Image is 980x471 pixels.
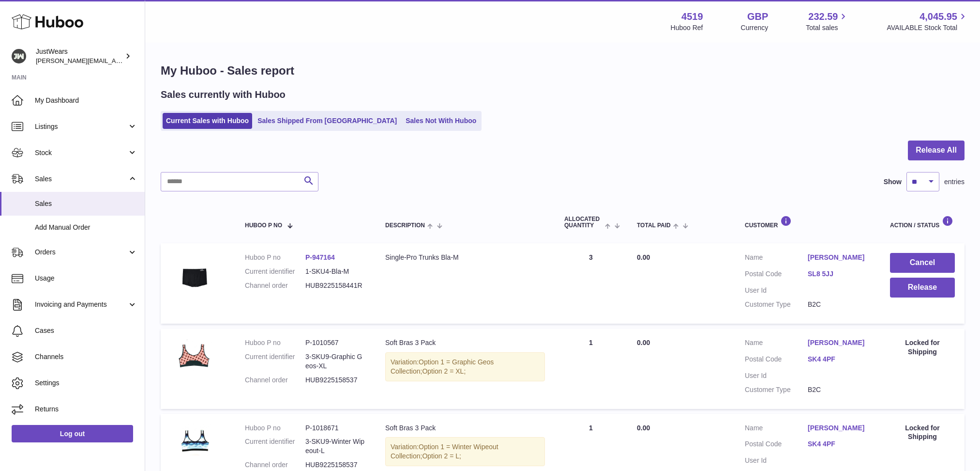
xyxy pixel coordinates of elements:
[385,424,545,433] div: Soft Bras 3 Pack
[170,338,219,371] img: 45191726769635.JPG
[35,274,137,283] span: Usage
[884,177,902,187] label: Show
[245,437,305,455] dt: Current identifier
[745,253,808,265] dt: Name
[161,63,965,78] h1: My Huboo - Sales report
[245,253,305,262] dt: Huboo P no
[890,338,955,357] div: Locked for Shipping
[745,424,808,435] dt: Name
[35,199,137,208] span: Sales
[402,113,480,129] a: Sales Not With Huboo
[887,23,968,32] span: AVAILABLE Stock Total
[35,122,127,131] span: Listings
[245,424,305,433] dt: Huboo P no
[637,424,650,432] span: 0.00
[887,10,968,32] a: 4,045.95 AVAILABLE Stock Total
[245,460,305,470] dt: Channel order
[944,177,965,187] span: entries
[808,253,871,262] a: [PERSON_NAME]
[564,216,603,229] span: ALLOCATED Quantity
[890,216,955,229] div: Action / Status
[305,338,366,347] dd: P-1010567
[681,10,703,23] strong: 4519
[170,424,219,456] img: 45191730997942.JPG
[385,352,545,381] div: Variation:
[745,355,808,366] dt: Postal Code
[245,376,305,385] dt: Channel order
[385,222,425,229] span: Description
[385,437,545,466] div: Variation:
[747,10,768,23] strong: GBP
[890,253,955,273] button: Cancel
[745,338,808,350] dt: Name
[637,339,650,346] span: 0.00
[422,367,466,375] span: Option 2 = XL;
[12,425,133,442] a: Log out
[385,253,545,262] div: Single-Pro Trunks Bla-M
[305,424,366,433] dd: P-1018671
[35,223,137,232] span: Add Manual Order
[36,47,123,65] div: JustWears
[745,440,808,451] dt: Postal Code
[808,269,871,279] a: SL8 5JJ
[422,452,461,460] span: Option 2 = L;
[36,57,194,64] span: [PERSON_NAME][EMAIL_ADDRESS][DOMAIN_NAME]
[808,338,871,347] a: [PERSON_NAME]
[745,216,871,229] div: Customer
[245,222,282,229] span: Huboo P no
[163,113,252,129] a: Current Sales with Huboo
[808,300,871,309] dd: B2C
[908,141,965,160] button: Release All
[35,326,137,335] span: Cases
[305,437,366,455] dd: 3-SKU9-Winter Wipeout-L
[745,269,808,281] dt: Postal Code
[745,286,808,295] dt: User Id
[555,329,627,409] td: 1
[35,96,137,105] span: My Dashboard
[745,371,808,380] dt: User Id
[245,281,305,290] dt: Channel order
[890,278,955,298] button: Release
[637,222,671,229] span: Total paid
[890,424,955,442] div: Locked for Shipping
[806,10,849,32] a: 232.59 Total sales
[745,300,808,309] dt: Customer Type
[35,174,127,184] span: Sales
[305,253,335,261] a: P-947164
[391,358,494,375] span: Option 1 = Graphic Geos Collection;
[637,253,650,261] span: 0.00
[245,267,305,276] dt: Current identifier
[808,385,871,394] dd: B2C
[808,424,871,433] a: [PERSON_NAME]
[808,10,838,23] span: 232.59
[391,443,498,460] span: Option 1 = Winter Wipeout Collection;
[305,281,366,290] dd: HUB9225158441R
[920,10,957,23] span: 4,045.95
[305,460,366,470] dd: HUB9225158537
[170,253,219,301] img: 45191707506369.png
[245,338,305,347] dt: Huboo P no
[745,456,808,465] dt: User Id
[671,23,703,32] div: Huboo Ref
[305,352,366,371] dd: 3-SKU9-Graphic Geos-XL
[305,376,366,385] dd: HUB9225158537
[12,49,26,63] img: josh@just-wears.com
[385,338,545,347] div: Soft Bras 3 Pack
[741,23,769,32] div: Currency
[305,267,366,276] dd: 1-SKU4-Bla-M
[161,88,286,101] h2: Sales currently with Huboo
[35,405,137,414] span: Returns
[806,23,849,32] span: Total sales
[254,113,400,129] a: Sales Shipped From [GEOGRAPHIC_DATA]
[808,355,871,364] a: SK4 4PF
[745,385,808,394] dt: Customer Type
[808,440,871,449] a: SK4 4PF
[555,243,627,324] td: 3
[35,248,127,257] span: Orders
[35,378,137,388] span: Settings
[35,352,137,361] span: Channels
[245,352,305,371] dt: Current identifier
[35,148,127,157] span: Stock
[35,300,127,309] span: Invoicing and Payments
